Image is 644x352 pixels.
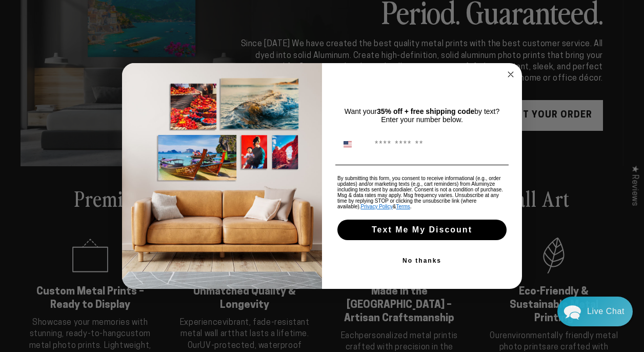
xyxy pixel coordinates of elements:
button: Text Me My Discount [337,220,507,240]
a: Privacy Policy [361,204,393,209]
img: 1cb11741-e1c7-4528-9c24-a2d7d3cf3a02.jpeg [122,63,322,289]
a: Terms [396,204,410,209]
strong: 35% off + free shipping code [377,107,474,115]
button: Search Countries [338,134,370,154]
img: United States [344,140,352,148]
div: Contact Us Directly [587,297,625,326]
span: You're Almost There! [360,82,484,96]
button: Close dialog [505,68,517,81]
div: Chat widget toggle [557,297,633,326]
p: By submitting this form, you consent to receive informational (e.g., order updates) and/or market... [337,175,507,209]
button: No thanks [335,250,509,271]
p: Want your by text? Enter your number below. [337,107,507,124]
